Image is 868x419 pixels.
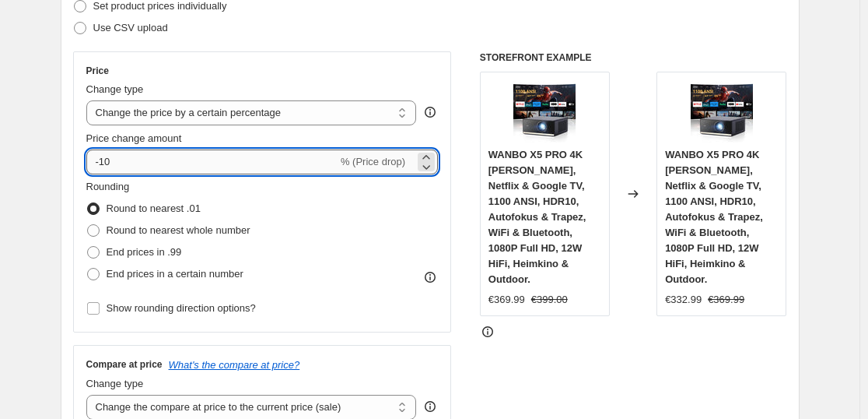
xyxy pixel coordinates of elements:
strike: €369.99 [708,292,744,308]
span: End prices in a certain number [107,268,243,280]
div: €332.99 [665,292,702,308]
span: Rounding [86,181,130,192]
strike: €399.00 [531,292,568,308]
h6: STOREFRONT EXAMPLE [480,51,787,64]
span: Change type [86,83,144,95]
span: Round to nearest .01 [107,202,201,214]
img: 716ISqTPbYL_80x.jpg [691,80,753,143]
img: 716ISqTPbYL_80x.jpg [513,80,576,143]
span: WANBO X5 PRO 4K [PERSON_NAME], Netflix & Google TV, 1100 ANSI, HDR10, Autofokus & Trapez, WiFi & ... [665,149,763,285]
input: -15 [86,150,338,174]
div: €369.99 [488,292,525,308]
button: What's the compare at price? [169,359,300,371]
div: help [422,399,438,414]
span: % (Price drop) [341,156,405,167]
span: End prices in .99 [107,246,182,258]
span: Change type [86,378,144,389]
span: Show rounding direction options? [107,302,256,314]
span: Price change amount [86,132,182,144]
span: WANBO X5 PRO 4K [PERSON_NAME], Netflix & Google TV, 1100 ANSI, HDR10, Autofokus & Trapez, WiFi & ... [488,149,586,285]
h3: Compare at price [86,358,163,371]
span: Round to nearest whole number [107,224,250,236]
span: Use CSV upload [93,22,168,33]
div: help [422,104,438,120]
h3: Price [86,65,109,77]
